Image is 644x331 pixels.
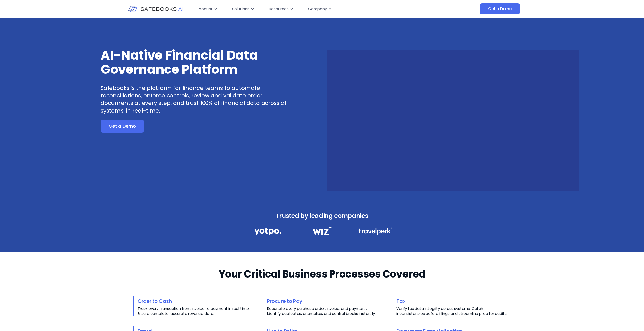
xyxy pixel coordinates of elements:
[101,48,289,76] h3: AI-Native Financial Data Governance Platform
[198,6,213,12] span: Product
[310,226,334,235] img: Financial Data Governance 2
[101,84,289,115] p: Safebooks is the platform for finance teams to automate reconciliations, enforce controls, review...
[267,298,303,305] a: Procure to Pay
[396,306,511,316] p: Verify tax data integrity across systems. Catch inconsistencies before filings and streamline pre...
[232,6,249,12] span: Solutions
[396,298,405,305] a: Tax
[138,298,172,305] a: Order to Cash
[194,4,430,14] div: Menu Toggle
[358,226,394,235] img: Financial Data Governance 3
[101,120,144,133] a: Get a Demo
[219,267,426,281] h2: Your Critical Business Processes Covered​​
[194,4,430,14] nav: Menu
[269,6,289,12] span: Resources
[488,6,512,11] span: Get a Demo
[267,306,381,316] p: Reconcile every purchase order, invoice, and payment. Identify duplicates, anomalies, and control...
[243,211,401,221] h3: Trusted by leading companies
[109,124,136,129] span: Get a Demo
[308,6,327,12] span: Company
[254,226,281,237] img: Financial Data Governance 1
[138,306,252,316] p: Track every transaction from invoice to payment in real time. Ensure complete, accurate revenue d...
[480,3,520,14] a: Get a Demo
